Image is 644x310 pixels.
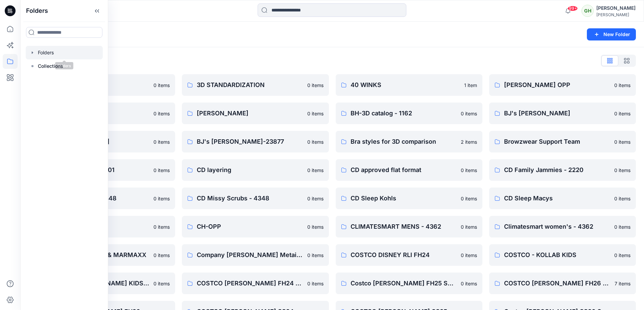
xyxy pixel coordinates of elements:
span: 99+ [568,6,578,11]
a: Climatesmart women's - 43620 items [489,216,636,237]
p: Bra styles for 3D comparison [351,137,457,146]
p: 0 items [307,252,324,259]
p: [PERSON_NAME] OPP [504,80,610,90]
a: CD Missy Scrubs - 43480 items [182,188,329,209]
p: Costco [PERSON_NAME] FH25 SMS [351,279,457,288]
p: 0 items [614,252,630,259]
p: CLIMATESMART MENS - 4362 [351,222,457,231]
a: COSTCO [PERSON_NAME] FH26 3D7 items [489,273,636,294]
p: 0 items [153,110,170,117]
div: [PERSON_NAME] [596,4,636,12]
p: 0 items [153,82,170,89]
p: BJ's [PERSON_NAME] [504,109,610,118]
a: COSTCO - KOLLAB KIDS0 items [489,244,636,266]
p: Company [PERSON_NAME] Metail Project [197,250,303,260]
p: COSTCO - KOLLAB KIDS [504,250,610,260]
p: 0 items [614,138,630,145]
p: CD Sleep Kohls [351,194,457,203]
p: CH-OPP [197,222,303,231]
a: COSTCO [PERSON_NAME] FH24 SMS0 items [182,273,329,294]
p: BH-3D catalog - 1162 [351,109,457,118]
a: 40 WINKS1 item [336,74,482,96]
div: [PERSON_NAME] [596,12,636,17]
a: CD Sleep Macys0 items [489,188,636,209]
a: CH-OPP0 items [182,216,329,237]
p: 0 items [461,223,477,230]
p: 0 items [614,195,630,202]
a: Company [PERSON_NAME] Metail Project0 items [182,244,329,266]
p: 0 items [461,110,477,117]
p: 3D STANDARDIZATION [197,80,303,90]
p: 0 items [614,82,630,89]
p: 0 items [153,223,170,230]
a: CD Family Jammies - 22200 items [489,159,636,181]
p: 0 items [153,167,170,174]
p: CD Family Jammies - 2220 [504,165,610,175]
a: BJ's [PERSON_NAME]0 items [489,103,636,124]
p: COSTCO [PERSON_NAME] FH24 SMS [197,279,303,288]
p: 0 items [307,167,324,174]
p: COSTCO [PERSON_NAME] FH26 3D [504,279,611,288]
a: CLIMATESMART MENS - 43620 items [336,216,482,237]
p: COSTCO DISNEY RLI FH24 [351,250,457,260]
p: 0 items [153,280,170,287]
a: Costco [PERSON_NAME] FH25 SMS0 items [336,273,482,294]
p: 0 items [461,195,477,202]
p: 0 items [307,138,324,145]
p: CD approved flat format [351,165,457,175]
p: 0 items [153,138,170,145]
a: BH-3D catalog - 11620 items [336,103,482,124]
button: New Folder [587,28,636,40]
p: Browzwear Support Team [504,137,610,146]
p: 7 items [615,280,630,287]
p: 0 items [461,252,477,259]
p: 0 items [307,195,324,202]
p: 0 items [307,280,324,287]
p: [PERSON_NAME] [197,109,303,118]
a: BJ's [PERSON_NAME]-238770 items [182,131,329,152]
p: BJ's [PERSON_NAME]-23877 [197,137,303,146]
p: 0 items [614,110,630,117]
a: [PERSON_NAME] OPP0 items [489,74,636,96]
a: CD layering0 items [182,159,329,181]
div: GH [581,5,594,17]
p: 0 items [307,223,324,230]
a: Bra styles for 3D comparison2 items [336,131,482,152]
p: CD layering [197,165,303,175]
p: Climatesmart women's - 4362 [504,222,610,231]
p: 0 items [614,167,630,174]
p: CD Missy Scrubs - 4348 [197,194,303,203]
p: 0 items [153,195,170,202]
a: 3D STANDARDIZATION0 items [182,74,329,96]
p: Collections [38,62,63,70]
p: 40 WINKS [351,80,460,90]
p: 2 items [461,138,477,145]
p: 0 items [461,280,477,287]
p: 0 items [307,82,324,89]
a: Browzwear Support Team0 items [489,131,636,152]
a: [PERSON_NAME]0 items [182,103,329,124]
p: 0 items [307,110,324,117]
a: CD Sleep Kohls0 items [336,188,482,209]
p: CD Sleep Macys [504,194,610,203]
p: 1 item [464,82,477,89]
a: COSTCO DISNEY RLI FH240 items [336,244,482,266]
p: 0 items [614,223,630,230]
a: CD approved flat format0 items [336,159,482,181]
p: 0 items [461,167,477,174]
p: 0 items [153,252,170,259]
